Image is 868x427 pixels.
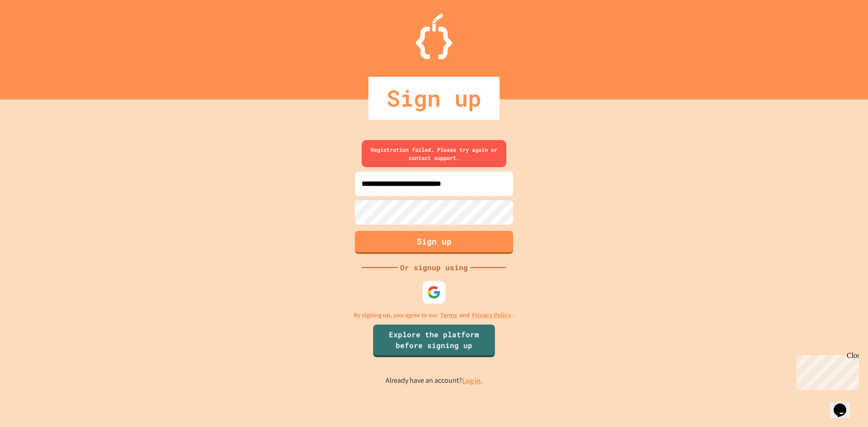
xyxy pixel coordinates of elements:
a: Privacy Policy [472,310,511,320]
img: google-icon.svg [427,286,441,299]
a: Log in. [462,376,483,385]
a: Explore the platform before signing up [373,324,495,357]
button: Sign up [355,231,513,254]
div: Or signup using [398,262,470,273]
p: Already have an account? [386,375,483,386]
div: Chat with us now!Close [4,4,62,57]
a: Terms [440,310,457,320]
div: Registration failed. Please try again or contact support. [362,140,506,167]
iframe: chat widget [830,391,859,418]
img: Logo.svg [416,14,452,59]
div: Sign up [368,77,500,120]
p: By signing up, you agree to our and . [354,310,515,320]
iframe: chat widget [793,352,859,390]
